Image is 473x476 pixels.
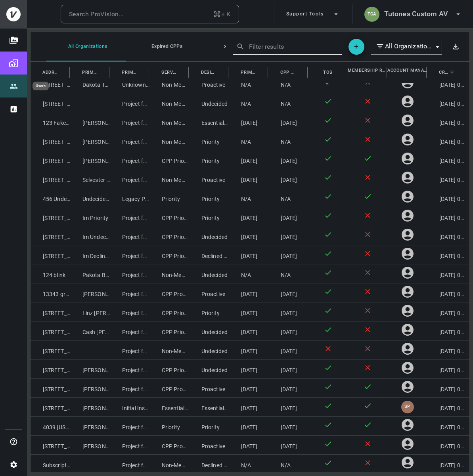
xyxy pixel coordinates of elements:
div: [DATE] [268,207,308,226]
div: Non-Member [149,131,189,150]
div: [PERSON_NAME] [70,379,110,397]
div: Priority [189,150,229,169]
div: [DATE] 00:00:00+00 [427,169,467,188]
div: [DATE] 00:00:00+00 [427,226,467,245]
div: [DATE] [229,398,268,416]
div: Proactive [189,283,229,302]
div: [PERSON_NAME] [70,436,110,454]
div: CPP Priority [149,359,189,378]
div: Priority [189,302,229,321]
div: N/A [229,74,268,93]
div: Im Undecided [70,226,110,245]
div: [DATE] [268,359,308,378]
div: Pakota Blink [70,264,110,283]
div: 13343 grebdlog [31,283,70,302]
div: Project for Subscription [110,455,149,473]
div: Undecided [189,226,229,245]
button: Search ProVision...+ K [61,5,239,24]
div: Undecided [189,359,229,378]
div: Legacy Project [110,188,149,207]
div: Priority [189,207,229,226]
div: Dakota Test [70,74,110,93]
div: CPP Priority [149,207,189,226]
div: Linz [PERSON_NAME] [70,302,110,321]
div: Proactive [189,169,229,188]
div: Proactive [189,379,229,397]
button: Create Organization [349,39,364,55]
div: Project for [STREET_ADDRESS] [110,226,149,245]
div: [STREET_ADDRESS] [31,131,70,150]
div: Non-Member [149,264,189,283]
div: [DATE] 00:00:00+00 [427,74,467,93]
div: Non-Member [149,74,189,93]
div: N/A [229,188,268,207]
h6: Tutones Custom AV [384,8,448,20]
div: Undecided Ima [70,188,110,207]
div: [PERSON_NAME] [70,150,110,169]
div: [PERSON_NAME] [70,398,110,416]
div: [DATE] [268,398,308,416]
div: N/A [229,455,268,473]
div: Non-Member [149,455,189,473]
div: [STREET_ADDRESS] [31,321,70,340]
div: N/A [268,74,308,93]
div: [DATE] [229,436,268,454]
div: Undecided [189,264,229,283]
div: 4039 [US_STATE] 121 [31,417,70,435]
div: [DATE] 00:00:00+00 [427,283,467,302]
div: [DATE] [229,359,268,378]
div: N/A [268,455,308,473]
div: [STREET_ADDRESS][PERSON_NAME] (OneVision Resources) [31,436,70,454]
button: Active CPPs [205,32,284,61]
div: [DATE] [268,112,308,131]
div: [DATE] [268,417,308,435]
div: Essentials Plus [189,398,229,416]
div: Non-Member [149,112,189,131]
div: Non-Member [149,93,189,112]
span: Service level [161,68,177,76]
div: [DATE] [229,379,268,397]
div: Project for [STREET_ADDRESS] [110,321,149,340]
div: CPP Proactive [149,436,189,454]
div: [DATE] [229,340,268,359]
div: Project for 13343 grebdlog [110,283,149,302]
div: [STREET_ADDRESS] [31,359,70,378]
div: TCA [364,7,379,22]
div: Unknown Project [110,74,149,93]
div: [DATE] 00:00:00+00 [427,207,467,226]
div: Project for [STREET_ADDRESS] [110,302,149,321]
div: CPP Priority [149,150,189,169]
span: Account manager [387,66,427,75]
div: [DATE] [268,283,308,302]
div: Priority [189,131,229,150]
div: [DATE] [229,302,268,321]
div: Project for [STREET_ADDRESS][US_STATE] [110,379,149,397]
div: [DATE] [229,207,268,226]
div: [DATE] [268,321,308,340]
div: [DATE] [268,379,308,397]
span: Primary user [82,68,98,76]
div: N/A [268,264,308,283]
div: [STREET_ADDRESS][US_STATE] [31,379,70,397]
div: [DATE] [229,417,268,435]
input: Filter results [249,40,331,53]
div: [DATE] [229,226,268,245]
div: Proactive [189,436,229,454]
span: Primary day1 [241,68,257,76]
div: Priority [149,417,189,435]
div: [DATE] [268,302,308,321]
div: Project for [STREET_ADDRESS] (5) [110,93,149,112]
div: Cash [PERSON_NAME] [70,321,110,340]
div: [PERSON_NAME] [70,417,110,435]
div: N/A [229,131,268,150]
span: TOS [323,68,333,76]
div: Declined Membership [189,245,229,264]
div: CPP Proactive [149,379,189,397]
div: Undecided [189,340,229,359]
div: [STREET_ADDRESS] [31,207,70,226]
div: Selvester [PERSON_NAME] [70,169,110,188]
div: [DATE] [229,150,268,169]
div: [DATE] [268,436,308,454]
div: [STREET_ADDRESS] [31,245,70,264]
div: Essentials Plus [149,398,189,416]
